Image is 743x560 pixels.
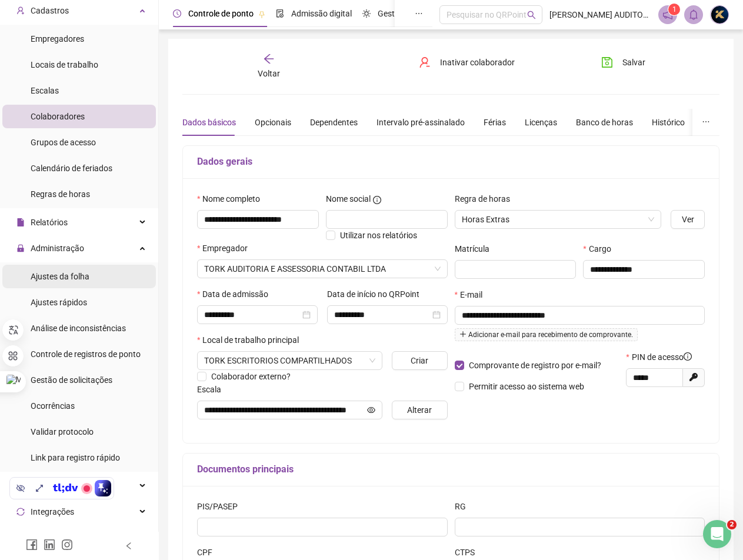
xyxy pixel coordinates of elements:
span: Voltar [258,69,280,78]
span: Cadastros [31,6,69,15]
span: Colaborador externo? [211,372,291,381]
span: Grupos de acesso [31,138,96,147]
div: Dados básicos [182,116,236,129]
span: Ajustes rápidos [31,298,87,307]
iframe: Intercom live chat [703,520,731,548]
label: Nome completo [197,192,268,205]
label: Empregador [197,242,255,255]
button: Inativar colaborador [410,53,524,72]
span: Escalas [31,86,59,95]
span: Utilizar nos relatórios [340,231,417,240]
span: Gestão de férias [378,9,437,18]
span: sun [362,9,371,18]
div: Férias [484,116,506,129]
span: user-delete [419,56,431,68]
span: Link para registro rápido [31,453,120,462]
span: Regras de horas [31,189,90,199]
span: Salvar [622,56,645,69]
span: Ver [682,213,694,226]
span: bell [688,9,699,20]
span: Permitir acesso ao sistema web [469,382,584,391]
label: Escala [197,383,229,396]
span: AVENIDA MENDONCA FURTADO, 1007, MACAPA [204,352,375,369]
span: ellipsis [702,118,710,126]
label: Cargo [583,242,618,255]
span: info-circle [373,196,381,204]
span: Locais de trabalho [31,60,98,69]
div: Banco de horas [576,116,633,129]
label: Data de admissão [197,288,276,301]
span: arrow-left [263,53,275,65]
div: Histórico [652,116,685,129]
span: Comprovante de registro por e-mail? [469,361,601,370]
span: user-add [16,6,25,15]
button: Criar [392,351,447,370]
span: [PERSON_NAME] AUDITORIA E ASSESSORIA CONTABIL LTD [549,8,651,21]
span: Alterar [407,404,432,416]
label: CTPS [455,546,482,559]
span: Empregadores [31,34,84,44]
span: eye [367,406,375,414]
span: clock-circle [173,9,181,18]
span: linkedin [44,539,55,551]
span: 1 [672,5,677,14]
span: Administração [31,244,84,253]
span: file-done [276,9,284,18]
span: instagram [61,539,73,551]
span: Análise de inconsistências [31,324,126,333]
span: left [125,542,133,550]
label: RG [455,500,474,513]
button: Alterar [392,401,447,419]
button: Ver [671,210,705,229]
span: search [527,11,536,19]
span: Controle de registros de ponto [31,349,141,359]
img: 88656 [711,6,728,24]
span: facebook [26,539,38,551]
span: Admissão digital [291,9,352,18]
label: Data de início no QRPoint [327,288,427,301]
div: Intervalo pré-assinalado [377,116,465,129]
span: plus [459,331,467,338]
div: Dependentes [310,116,358,129]
span: Integrações [31,507,74,516]
span: save [601,56,613,68]
span: notification [662,9,673,20]
label: E-mail [455,288,490,301]
span: 2 [727,520,737,529]
span: Ocorrências [31,401,75,411]
span: Inativar colaborador [440,56,515,69]
h5: Documentos principais [197,462,705,476]
span: TORK AUDITORIA E ASSESSORIA CONTABIL LTDA [204,260,441,278]
span: info-circle [684,352,692,361]
span: Controle de ponto [188,9,254,18]
span: file [16,218,25,226]
span: PIN de acesso [632,351,692,364]
label: Local de trabalho principal [197,334,306,346]
span: Calendário de feriados [31,164,112,173]
span: Ajustes da folha [31,272,89,281]
span: Horas Extras [462,211,655,228]
button: Salvar [592,53,654,72]
div: Opcionais [255,116,291,129]
span: Nome social [326,192,371,205]
span: sync [16,508,25,516]
span: Validar protocolo [31,427,94,436]
span: lock [16,244,25,252]
button: ellipsis [692,109,719,136]
sup: 1 [668,4,680,15]
span: Criar [411,354,428,367]
span: ellipsis [415,9,423,18]
span: Adicionar e-mail para recebimento de comprovante. [455,328,638,341]
div: Licenças [525,116,557,129]
span: pushpin [258,11,265,18]
span: Gestão de solicitações [31,375,112,385]
span: Colaboradores [31,112,85,121]
span: Relatórios [31,218,68,227]
label: PIS/PASEP [197,500,245,513]
h5: Dados gerais [197,155,705,169]
label: CPF [197,546,220,559]
label: Regra de horas [455,192,518,205]
label: Matrícula [455,242,497,255]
